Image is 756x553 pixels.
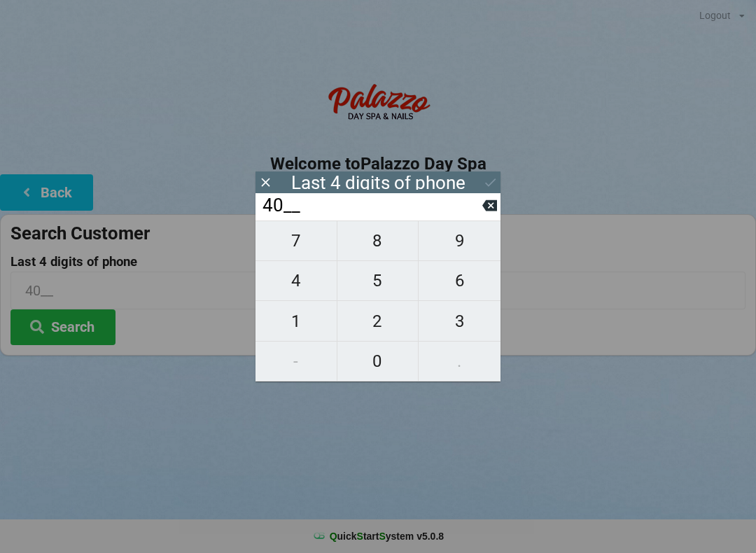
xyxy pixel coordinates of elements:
[255,220,337,261] button: 7
[291,176,465,190] div: Last 4 digits of phone
[419,307,500,336] span: 3
[337,261,419,301] button: 5
[337,226,419,255] span: 8
[419,226,500,255] span: 9
[337,220,419,261] button: 8
[255,266,337,295] span: 4
[255,226,337,255] span: 7
[255,307,337,336] span: 1
[419,266,500,295] span: 6
[419,261,500,301] button: 6
[255,301,337,341] button: 1
[337,307,419,336] span: 2
[337,342,419,381] button: 0
[337,346,419,376] span: 0
[419,220,500,261] button: 9
[419,301,500,341] button: 3
[337,301,419,341] button: 2
[337,266,419,295] span: 5
[255,261,337,301] button: 4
